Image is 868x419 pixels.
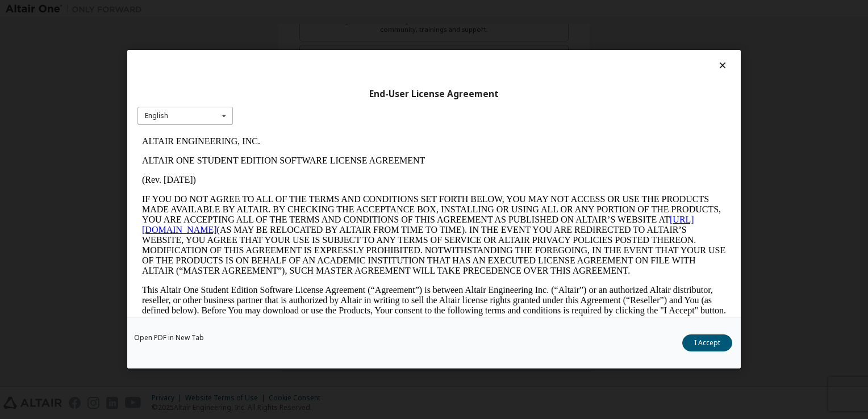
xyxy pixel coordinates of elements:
[5,43,589,53] p: (Rev. [DATE])
[5,24,589,34] p: ALTAIR ONE STUDENT EDITION SOFTWARE LICENSE AGREEMENT
[145,112,168,119] div: English
[682,335,732,352] button: I Accept
[137,89,731,100] div: End-User License Agreement
[5,62,589,144] p: IF YOU DO NOT AGREE TO ALL OF THE TERMS AND CONDITIONS SET FORTH BELOW, YOU MAY NOT ACCESS OR USE...
[5,83,557,103] a: [URL][DOMAIN_NAME]
[5,5,589,15] p: ALTAIR ENGINEERING, INC.
[134,335,204,342] a: Open PDF in New Tab
[5,153,589,194] p: This Altair One Student Edition Software License Agreement (“Agreement”) is between Altair Engine...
